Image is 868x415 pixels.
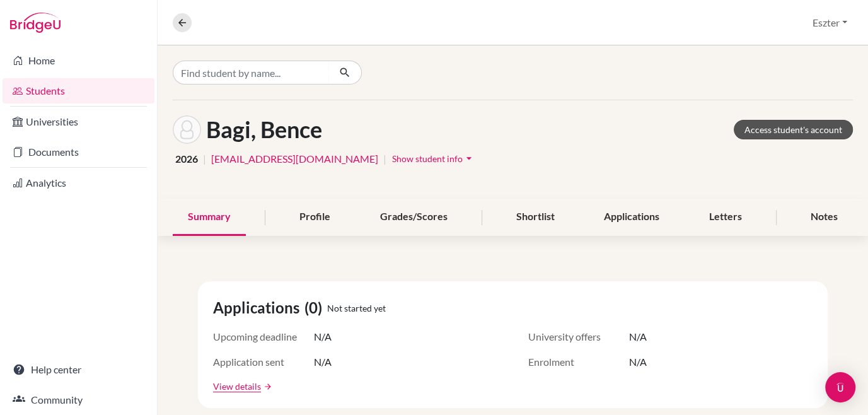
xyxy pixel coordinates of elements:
[3,387,154,412] a: Community
[173,61,329,85] input: Find student by name...
[825,372,855,402] div: Open Intercom Messenger
[501,199,570,236] div: Shortlist
[213,354,314,370] span: Application sent
[463,152,475,165] i: arrow_drop_down
[629,329,647,344] span: N/A
[284,199,345,236] div: Profile
[3,48,154,73] a: Home
[3,170,154,196] a: Analytics
[314,354,332,370] span: N/A
[807,11,853,35] button: Eszter
[365,199,463,236] div: Grades/Scores
[694,199,757,236] div: Letters
[173,199,246,236] div: Summary
[173,115,201,144] img: Bence Bagi's avatar
[3,78,154,103] a: Students
[213,329,314,344] span: Upcoming deadline
[304,296,327,319] span: (0)
[203,151,206,167] span: |
[3,109,154,134] a: Universities
[629,354,647,370] span: N/A
[383,151,386,167] span: |
[3,139,154,165] a: Documents
[206,116,322,143] h1: Bagi, Bence
[327,301,386,315] span: Not started yet
[175,151,198,167] span: 2026
[734,120,853,139] a: Access student's account
[391,149,476,168] button: Show student infoarrow_drop_down
[261,382,272,391] a: arrow_forward
[314,329,332,344] span: N/A
[213,380,261,393] a: View details
[392,153,463,164] span: Show student info
[3,357,154,382] a: Help center
[796,199,853,236] div: Notes
[213,296,304,319] span: Applications
[528,329,629,344] span: University offers
[528,354,629,370] span: Enrolment
[589,199,674,236] div: Applications
[211,151,378,167] a: [EMAIL_ADDRESS][DOMAIN_NAME]
[10,13,61,33] img: Bridge-U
